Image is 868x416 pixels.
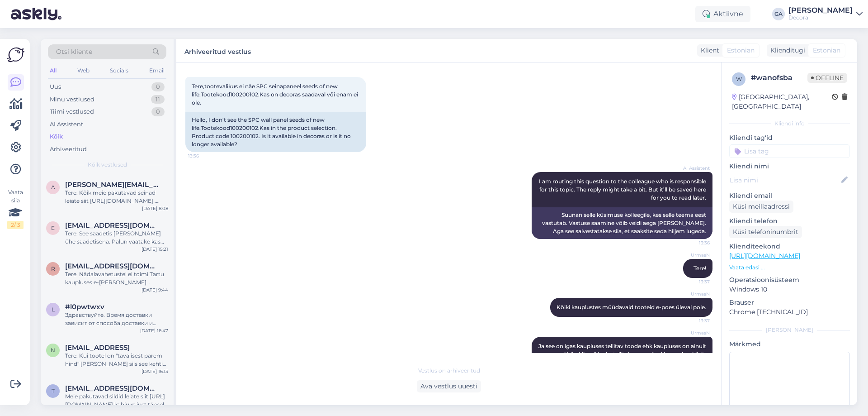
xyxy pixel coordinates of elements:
[151,95,165,104] div: 11
[50,95,94,104] div: Minu vestlused
[676,278,710,285] span: 13:37
[7,188,24,229] div: Vaata siia
[729,263,850,272] p: Vaata edasi ...
[65,230,168,246] div: Tere. See saadetis [PERSON_NAME] ühe saadetisena. Palun vaatake kas kardinapuu on vaibarulli sees.
[767,46,805,55] div: Klienditugi
[50,82,61,91] div: Uus
[88,161,127,169] span: Kõik vestlused
[676,165,710,172] span: AI Assistent
[7,46,24,63] img: Askly Logo
[51,184,55,191] span: a
[65,221,159,230] span: egle.lihtsa@gmail.com
[7,221,24,229] div: 2 / 3
[51,225,55,231] span: e
[729,144,850,158] input: Lisa tag
[51,347,55,354] span: n
[729,162,850,171] p: Kliendi nimi
[676,252,710,258] span: UrmasN
[729,275,850,285] p: Operatsioonisüsteem
[736,76,742,82] span: w
[188,153,222,159] span: 13:36
[418,367,480,375] span: Vestlus on arhiveeritud
[151,82,165,91] div: 0
[65,311,168,327] div: Здравствуйте. Время доставки зависит от способа доставки и доступности товара. Обычно заказы дост...
[142,368,168,375] div: [DATE] 16:13
[751,72,807,83] div: # wanofsba
[676,239,710,246] span: 13:36
[142,246,168,253] div: [DATE] 15:21
[788,7,853,14] div: [PERSON_NAME]
[729,339,850,349] p: Märkmed
[676,291,710,297] span: UrmasN
[65,352,168,368] div: Tere. Kui tootel on "tavalisest parem hind" [PERSON_NAME] siis see kehtib nii poes kui ka e-poes....
[65,303,104,311] span: #l0pwtwxv
[697,46,719,55] div: Klient
[730,175,840,185] input: Lisa nimi
[48,65,58,77] div: All
[557,304,706,311] span: Kõiki kauplustes müüdavaid tooteid e-poes üleval pole.
[65,181,159,189] span: aleksander.tsorni.001@mail.ee
[729,201,793,213] div: Küsi meiliaadressi
[65,344,130,352] span: nikpaat@gmail.vom
[147,65,166,77] div: Email
[417,380,481,392] div: Ava vestlus uuesti
[65,392,168,409] div: Meie pakutavad sildid leiate siit [URL][DOMAIN_NAME] kahjuks just täpselt Teie soovitud varjanti ...
[676,317,710,324] span: 13:37
[538,343,708,358] span: Ja see on igas kaupluses tellitav toode ehk kaupluses on ainult näidis, kliendi jaoks tellitakse ...
[108,65,130,77] div: Socials
[51,265,55,272] span: r
[75,65,91,77] div: Web
[729,326,850,334] div: [PERSON_NAME]
[142,287,168,293] div: [DATE] 9:44
[729,133,850,143] p: Kliendi tag'id
[184,44,251,57] label: Arhiveeritud vestlus
[142,205,168,212] div: [DATE] 8:08
[50,107,94,116] div: Tiimi vestlused
[729,120,850,128] div: Kliendi info
[65,189,168,205] div: Tere. Kõik meie pakutavad seinad leiate siit [URL][DOMAIN_NAME] . Erimõõtu seinade osas palume üh...
[50,132,63,141] div: Kõik
[52,306,55,313] span: l
[788,14,853,21] div: Decora
[729,252,800,260] a: [URL][DOMAIN_NAME]
[539,178,708,201] span: I am routing this question to the colleague who is responsible for this topic. The reply might ta...
[151,107,165,116] div: 0
[52,387,55,394] span: t
[140,327,168,334] div: [DATE] 16:47
[729,307,850,317] p: Chrome [TECHNICAL_ID]
[693,265,706,272] span: Tere!
[65,270,168,287] div: Tere. Nädalavahetustel ei toimi Tartu kaupluses e-[PERSON_NAME] tellimuste komplekteerimist. Teie...
[532,207,712,239] div: Suunan selle küsimuse kolleegile, kes selle teema eest vastutab. Vastuse saamine võib veidi aega ...
[50,120,83,129] div: AI Assistent
[727,46,755,55] span: Estonian
[185,112,366,152] div: Hello, I don't see the SPC wall panel seeds of new life.Tootekood100200102.Kas in the product sel...
[729,285,850,294] p: Windows 10
[729,191,850,201] p: Kliendi email
[729,216,850,226] p: Kliendi telefon
[788,7,863,21] a: [PERSON_NAME]Decora
[729,242,850,251] p: Klienditeekond
[695,6,750,22] div: Aktiivne
[50,145,87,154] div: Arhiveeritud
[729,226,802,238] div: Küsi telefoninumbrit
[56,47,92,57] span: Otsi kliente
[807,73,847,83] span: Offline
[772,8,785,20] div: GA
[813,46,840,55] span: Estonian
[732,92,832,111] div: [GEOGRAPHIC_DATA], [GEOGRAPHIC_DATA]
[65,262,159,270] span: reinard112@gmail.com
[729,298,850,307] p: Brauser
[192,83,359,106] span: Tere,tootevalikus ei näe SPC seinapaneel seeds of new life.Tootekood100200102.Kas on decoras saad...
[65,384,159,392] span: taunoaasa1993@mail.ee
[676,330,710,336] span: UrmasN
